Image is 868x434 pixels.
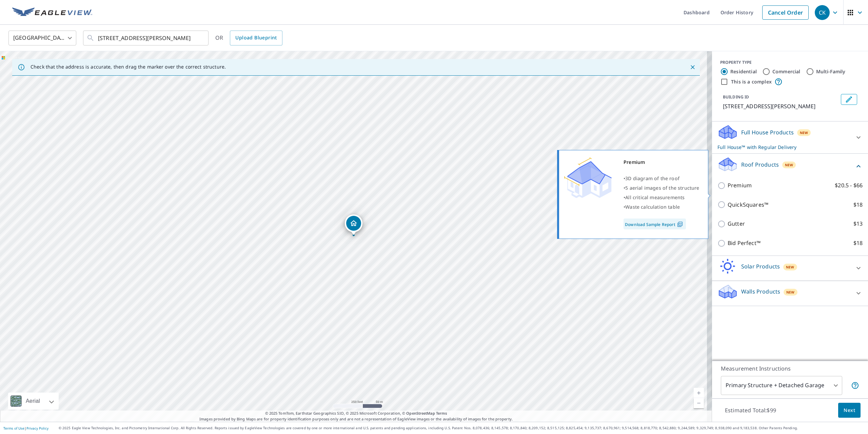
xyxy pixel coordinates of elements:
p: Gutter [728,220,745,228]
label: This is a complex [731,78,772,85]
img: Pdf Icon [675,221,685,227]
div: • [624,193,699,202]
div: Solar ProductsNew [717,259,863,278]
label: Multi-Family [816,68,846,75]
button: Next [838,403,861,418]
button: Edit building 1 [841,94,857,105]
p: Walls Products [741,287,780,296]
span: New [785,162,793,168]
div: Aerial [24,393,42,410]
p: Bid Perfect™ [728,239,761,247]
div: Walls ProductsNew [717,284,863,303]
p: © 2025 Eagle View Technologies, Inc. and Pictometry International Corp. All Rights Reserved. Repo... [59,426,865,431]
p: $20.5 - $66 [835,181,863,190]
p: | [3,426,48,430]
span: 5 aerial images of the structure [625,185,699,191]
div: Dropped pin, building 1, Residential property, N7748 Marshall Bluff Rd Monticello, WI 53570 [345,214,362,235]
div: • [624,174,699,183]
a: Terms of Use [3,426,24,431]
div: [GEOGRAPHIC_DATA] [8,29,76,48]
div: PROPERTY TYPE [720,59,860,65]
div: Primary Structure + Detached Garage [721,376,842,395]
div: CK [815,5,830,20]
span: New [786,264,794,270]
span: Upload Blueprint [235,34,277,42]
p: QuickSquares™ [728,201,768,209]
a: Current Level 17, Zoom Out [694,398,704,408]
a: Cancel Order [762,5,809,20]
div: • [624,183,699,193]
button: Close [688,63,697,72]
span: New [786,289,795,295]
a: Privacy Policy [26,426,48,431]
div: OR [215,31,282,45]
p: Full House™ with Regular Delivery [717,144,850,151]
span: Waste calculation table [625,204,680,210]
span: Next [844,406,855,415]
img: EV Logo [12,7,92,18]
p: Full House Products [741,128,794,136]
p: [STREET_ADDRESS][PERSON_NAME] [723,102,838,110]
p: Check that the address is accurate, then drag the marker over the correct structure. [31,64,226,70]
img: Premium [564,157,612,198]
div: • [624,202,699,212]
p: Measurement Instructions [721,364,859,373]
p: BUILDING ID [723,94,749,100]
div: Roof ProductsNew [717,156,863,176]
a: Current Level 17, Zoom In [694,388,704,398]
label: Residential [730,68,757,75]
span: All critical measurements [625,194,685,201]
p: Solar Products [741,262,780,270]
a: Download Sample Report [624,219,686,229]
div: Premium [624,157,699,167]
span: © 2025 TomTom, Earthstar Geographics SIO, © 2025 Microsoft Corporation, © [265,411,447,416]
p: Estimated Total: $99 [719,403,782,418]
a: Upload Blueprint [230,31,282,45]
a: Terms [436,411,447,416]
div: Aerial [8,393,59,410]
p: Roof Products [741,161,779,169]
span: 3D diagram of the roof [625,175,679,182]
a: OpenStreetMap [406,411,435,416]
input: Search by address or latitude-longitude [98,29,195,48]
div: Full House ProductsNewFull House™ with Regular Delivery [717,124,863,151]
span: Your report will include the primary structure and a detached garage if one exists. [851,381,859,390]
p: $18 [853,239,863,247]
p: $13 [853,220,863,228]
span: New [800,130,808,135]
p: Premium [728,181,752,190]
label: Commercial [772,68,801,75]
p: $18 [853,201,863,209]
